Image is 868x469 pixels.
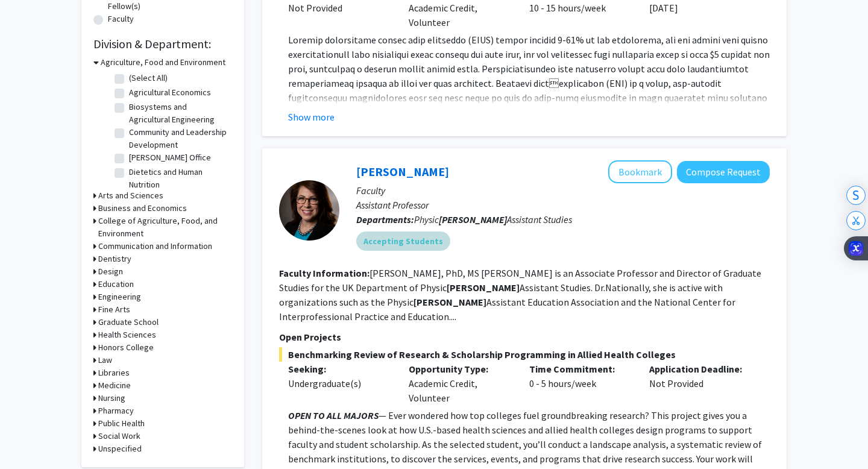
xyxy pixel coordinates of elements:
div: Undergraduate(s) [288,376,391,391]
h3: Nursing [98,392,125,404]
label: (Select All) [129,72,168,84]
p: Seeking: [288,362,391,376]
h3: Arts and Sciences [98,189,163,202]
h3: Fine Arts [98,303,130,316]
h3: Graduate School [98,316,159,329]
h3: Education [98,278,134,291]
div: Not Provided [288,1,391,15]
h3: Business and Economics [98,202,187,215]
label: Biosystems and Agricultural Engineering [129,101,229,126]
p: Faculty [356,183,770,198]
h3: Engineering [98,291,141,303]
button: Show more [288,110,335,124]
div: Not Provided [640,362,761,405]
label: Community and Leadership Development [129,126,229,151]
p: Loremip dolorsitame consec adip elitseddo (EIUS) tempor incidid 9-61% ut lab etdolorema, ali eni ... [288,33,770,394]
label: Faculty [108,13,134,25]
iframe: Chat [9,415,51,460]
p: Time Commitment: [529,362,632,376]
h3: Agriculture, Food and Environment [101,56,225,69]
p: Open Projects [279,330,770,344]
h3: Medicine [98,379,131,392]
h3: Health Sciences [98,329,156,341]
p: Assistant Professor [356,198,770,212]
b: Faculty Information: [279,267,370,279]
div: 0 - 5 hours/week [520,362,641,405]
p: Opportunity Type: [409,362,511,376]
h3: Communication and Information [98,240,212,253]
h3: Honors College [98,341,154,354]
h3: College of Agriculture, Food, and Environment [98,215,232,240]
span: Physic Assistant Studies [414,213,572,225]
label: [PERSON_NAME] Office [129,151,211,164]
button: Add Leslie Woltenberg to Bookmarks [608,160,672,183]
div: Academic Credit, Volunteer [400,362,520,405]
mat-chip: Accepting Students [356,231,450,251]
span: Benchmarking Review of Research & Scholarship Programming in Allied Health Colleges [279,347,770,362]
h3: Design [98,265,123,278]
h2: Division & Department: [93,37,232,51]
em: OPEN TO ALL MAJORS [288,409,379,421]
a: [PERSON_NAME] [356,164,449,179]
h3: Social Work [98,430,140,442]
p: Application Deadline: [649,362,752,376]
h3: Unspecified [98,442,142,455]
h3: Law [98,354,112,367]
fg-read-more: [PERSON_NAME], PhD, MS [PERSON_NAME] is an Associate Professor and Director of Graduate Studies f... [279,267,761,323]
h3: Libraries [98,367,130,379]
label: Dietetics and Human Nutrition [129,166,229,191]
h3: Public Health [98,417,145,430]
button: Compose Request to Leslie Woltenberg [677,161,770,183]
label: Agricultural Economics [129,86,211,99]
b: Departments: [356,213,414,225]
h3: Pharmacy [98,404,134,417]
b: [PERSON_NAME] [439,213,507,225]
h3: Dentistry [98,253,131,265]
b: [PERSON_NAME] [447,282,520,294]
b: [PERSON_NAME] [414,296,486,308]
